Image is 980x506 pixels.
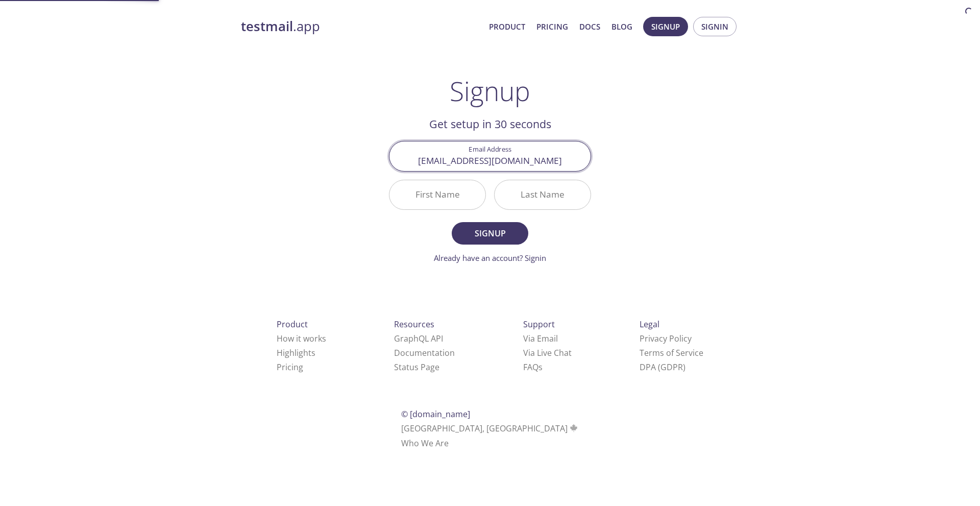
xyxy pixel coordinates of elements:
a: GraphQL API [394,333,443,344]
a: Blog [611,20,632,33]
a: Documentation [394,347,455,358]
a: testmail.app [241,18,481,35]
h2: Get setup in 30 seconds [389,115,591,133]
a: Via Email [523,333,558,344]
span: Resources [394,319,434,330]
strong: testmail [241,17,293,35]
a: DPA (GDPR) [640,362,685,373]
a: Product [489,20,525,33]
span: s [538,362,543,373]
span: Signup [463,226,517,240]
a: FAQ [523,362,543,373]
a: Pricing [536,20,568,33]
a: Via Live Chat [523,347,572,358]
span: Signup [651,20,680,33]
a: Already have an account? Signin [434,253,546,263]
span: Support [523,319,555,330]
a: Highlights [277,347,315,358]
h1: Signup [450,76,530,106]
a: Privacy Policy [640,333,692,344]
a: Terms of Service [640,347,703,358]
button: Signup [643,17,688,36]
span: Product [277,319,308,330]
a: Pricing [277,362,303,373]
a: Docs [579,20,600,33]
span: [GEOGRAPHIC_DATA], [GEOGRAPHIC_DATA] [401,423,579,434]
button: Signup [452,222,528,245]
span: © [DOMAIN_NAME] [401,408,470,420]
a: How it works [277,333,326,344]
a: Who We Are [401,438,449,449]
button: Signin [693,17,737,36]
span: Signin [701,20,728,33]
span: Legal [640,319,659,330]
a: Status Page [394,362,439,373]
